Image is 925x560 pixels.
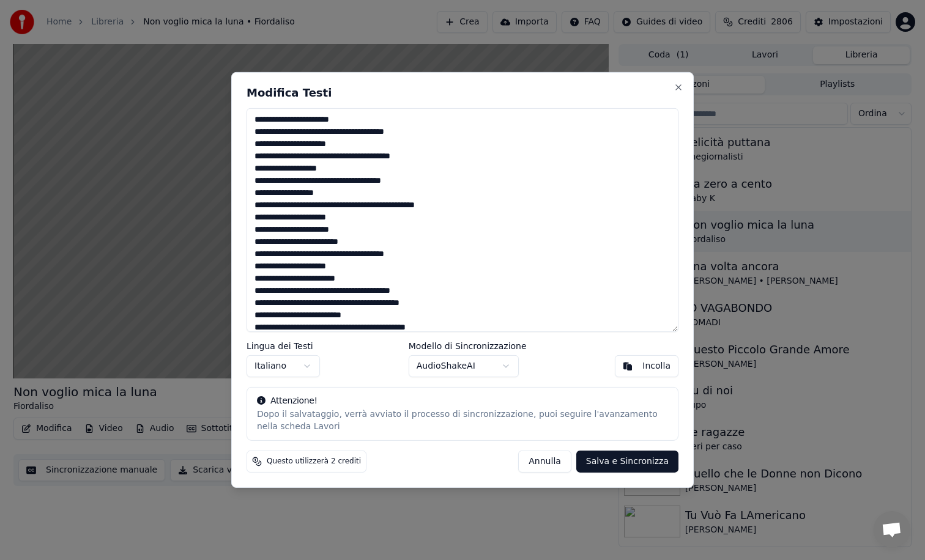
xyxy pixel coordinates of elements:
[247,342,320,350] label: Lingua dei Testi
[257,395,668,407] div: Attenzione!
[257,408,668,433] div: Dopo il salvataggio, verrà avviato il processo di sincronizzazione, puoi seguire l'avanzamento ne...
[247,87,678,98] h2: Modifica Testi
[409,342,527,350] label: Modello di Sincronizzazione
[518,451,571,473] button: Annulla
[576,451,678,473] button: Salva e Sincronizza
[642,360,671,372] div: Incolla
[615,355,678,377] button: Incolla
[267,457,361,466] span: Questo utilizzerà 2 crediti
